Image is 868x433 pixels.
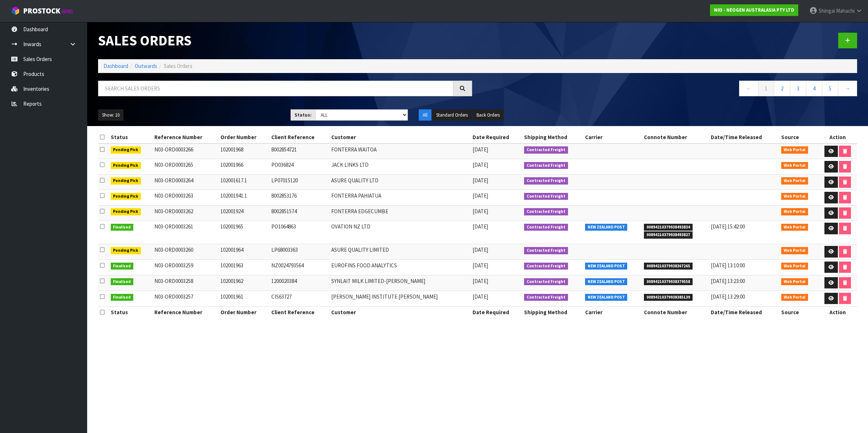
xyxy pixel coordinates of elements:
[472,177,488,184] span: [DATE]
[781,193,808,200] span: Web Portal
[153,143,219,159] td: N03-ORD0003266
[219,143,269,159] td: 102001968
[153,131,219,143] th: Reference Number
[329,143,471,159] td: FONTERRA WAITOA
[524,224,568,231] span: Contracted Freight
[472,192,488,199] span: [DATE]
[472,246,488,253] span: [DATE]
[153,190,219,206] td: N03-ORD0003263
[472,223,488,230] span: [DATE]
[781,294,808,301] span: Web Portal
[219,159,269,175] td: 102001966
[838,81,857,96] a: →
[472,293,488,300] span: [DATE]
[472,208,488,215] span: [DATE]
[644,278,693,286] span: 00894210379938379558
[329,259,471,275] td: EUROFINS FOOD ANALYTICS
[219,190,269,206] td: 102001941.1
[781,177,808,185] span: Web Portal
[472,109,504,121] button: Back Orders
[111,224,134,231] span: Finalised
[583,306,642,318] th: Carrier
[585,263,628,270] span: NEW ZEALAND POST
[714,7,794,13] strong: N03 - NEOGEN AUSTRALASIA PTY LTD
[269,143,330,159] td: 8002854721
[471,131,522,143] th: Date Required
[472,161,488,168] span: [DATE]
[822,81,838,96] a: 5
[153,221,219,244] td: N03-ORD0003261
[111,193,141,200] span: Pending Pick
[644,231,693,239] span: 00894210379938493827
[269,244,330,260] td: LP68003363
[104,62,128,69] a: Dashboard
[153,244,219,260] td: N03-ORD0003260
[781,263,808,270] span: Web Portal
[818,131,857,143] th: Action
[153,275,219,291] td: N03-ORD0003258
[329,221,471,244] td: OVATION NZ LTD
[711,223,745,230] span: [DATE] 15:42:00
[219,291,269,306] td: 102001961
[642,131,709,143] th: Connote Number
[471,306,522,318] th: Date Required
[779,131,818,143] th: Source
[524,263,568,270] span: Contracted Freight
[269,306,330,318] th: Client Reference
[111,247,141,254] span: Pending Pick
[98,109,123,121] button: Show: 10
[472,146,488,153] span: [DATE]
[790,81,806,96] a: 3
[583,131,642,143] th: Carrier
[164,62,192,69] span: Sales Orders
[585,224,628,231] span: NEW ZEALAND POST
[524,162,568,169] span: Contracted Freight
[524,278,568,286] span: Contracted Freight
[781,146,808,154] span: Web Portal
[585,294,628,301] span: NEW ZEALAND POST
[329,291,471,306] td: [PERSON_NAME] INSTITUTE [PERSON_NAME]
[739,81,758,96] a: ←
[111,278,134,286] span: Finalised
[269,221,330,244] td: PO1064863
[153,205,219,221] td: N03-ORD0003262
[483,81,857,98] nav: Page navigation
[111,294,134,301] span: Finalised
[269,259,330,275] td: NZ0024793564
[219,174,269,190] td: 102001617.1
[329,205,471,221] td: FONTERRA EDGECUMBE
[779,306,818,318] th: Source
[153,259,219,275] td: N03-ORD0003259
[758,81,774,96] a: 1
[219,275,269,291] td: 102001962
[135,62,157,69] a: Outwards
[522,306,583,318] th: Shipping Method
[781,208,808,215] span: Web Portal
[269,131,330,143] th: Client Reference
[524,177,568,185] span: Contracted Freight
[295,112,312,118] strong: Status:
[781,224,808,231] span: Web Portal
[329,174,471,190] td: ASURE QUALITY LTD
[709,131,779,143] th: Date/Time Released
[329,190,471,206] td: FONTERRA PAHIATUA
[153,159,219,175] td: N03-ORD0003265
[818,306,857,318] th: Action
[642,306,709,318] th: Connote Number
[23,6,60,16] span: ProStock
[806,81,822,96] a: 4
[219,205,269,221] td: 102001924
[524,208,568,215] span: Contracted Freight
[585,278,628,286] span: NEW ZEALAND POST
[329,275,471,291] td: SYNLAIT MILK LIMITED-[PERSON_NAME]
[524,193,568,200] span: Contracted Freight
[111,177,141,185] span: Pending Pick
[329,244,471,260] td: ASURE QUALITY LIMITED
[11,6,20,15] img: cube-alt.png
[644,294,693,301] span: 00894210379938385139
[819,7,835,14] span: Shingai
[109,131,153,143] th: Status
[219,221,269,244] td: 102001965
[329,306,471,318] th: Customer
[111,146,141,154] span: Pending Pick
